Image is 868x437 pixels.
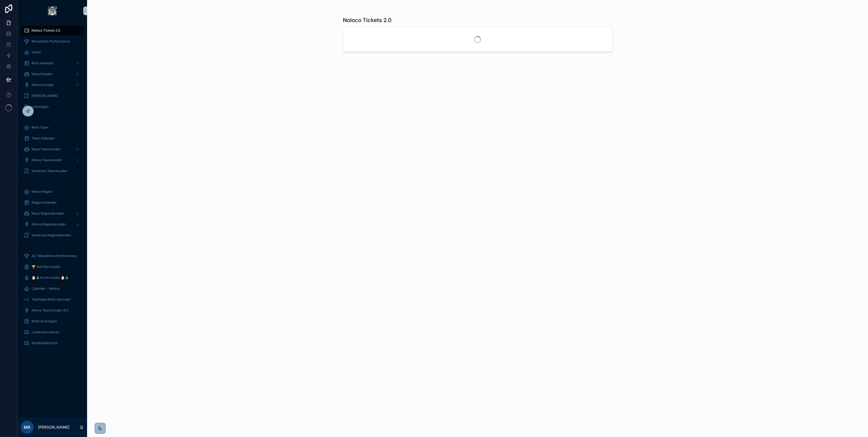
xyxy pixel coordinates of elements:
[32,83,54,87] span: Aktive Kunden
[21,80,84,90] a: Aktive Kunden
[32,265,60,269] span: 🏆 Self Gen Hustle
[21,166,84,176] a: Verlorene Teamkunden
[21,36,84,46] a: Monatliche Performance
[32,94,58,98] span: [PERSON_NAME]
[32,158,62,162] span: Aktive Teamkunden
[32,308,69,313] span: Aktive Teamkunden ALT
[32,72,52,76] span: Neue Kunden
[32,211,64,216] span: Neue Regionskunden
[32,341,58,345] span: Kundenübersicht
[32,28,60,33] span: Noloco Tickets 2.0
[21,338,84,348] a: Kundenübersicht
[343,16,392,24] h1: Noloco Tickets 2.0
[32,200,57,205] span: Region Kalender
[48,7,57,15] img: App logo
[32,233,71,237] span: Verlorene Regionskunden
[17,22,87,355] div: scrollable content
[21,69,84,79] a: Neue Kunden
[21,91,84,101] a: [PERSON_NAME]
[38,424,69,430] p: [PERSON_NAME]
[21,209,84,218] a: Neue Regionskunden
[32,39,70,44] span: Monatliche Performance
[32,286,60,291] span: Calendar - Noloco
[21,102,84,112] a: Unterlagen
[21,219,84,229] a: Aktive Regionskunden
[32,276,69,280] span: 🎅🎄Ho Ho Hustle 🎅🎄
[21,262,84,272] a: 🏆 Self Gen Hustle
[21,133,84,143] a: Team Kalender
[32,254,77,258] span: ALT Monatliche Performance
[32,61,54,65] span: Mein Kalender
[32,125,49,130] span: Mein Team
[21,295,84,304] a: Teamlead Referrals Push
[32,330,60,334] span: Leads terminieren
[21,284,84,294] a: Calendar - Noloco
[32,297,70,302] span: Teamlead Referrals Push
[21,144,84,154] a: Neue Teamkunden
[21,123,84,132] a: Mein Team
[21,47,84,57] a: Home
[21,305,84,315] a: Aktive Teamkunden ALT
[21,198,84,207] a: Region Kalender
[21,58,84,68] a: Mein Kalender
[21,187,84,197] a: Meine Region
[21,26,84,35] a: Noloco Tickets 2.0
[21,155,84,165] a: Aktive Teamkunden
[32,105,49,109] span: Unterlagen
[32,190,53,194] span: Meine Region
[32,222,66,227] span: Aktive Regionskunden
[32,50,41,54] span: Home
[32,147,61,151] span: Neue Teamkunden
[21,327,84,337] a: Leads terminieren
[21,230,84,240] a: Verlorene Regionskunden
[24,424,31,430] span: MK
[21,316,84,326] a: Referral anlegen
[21,251,84,261] a: ALT Monatliche Performance
[32,136,55,140] span: Team Kalender
[32,169,67,173] span: Verlorene Teamkunden
[32,319,57,323] span: Referral anlegen
[21,273,84,283] a: 🎅🎄Ho Ho Hustle 🎅🎄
